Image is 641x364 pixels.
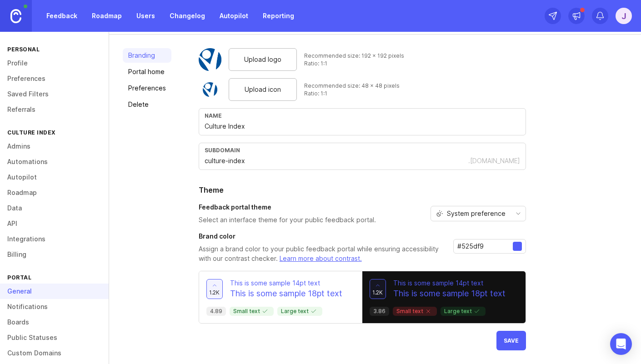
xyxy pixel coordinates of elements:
[280,254,362,262] a: Learn more about contrast.
[616,8,632,24] button: J
[10,9,21,23] img: Canny Home
[370,279,386,299] button: 1.2k
[199,184,526,195] h2: Theme
[123,48,171,63] a: Branding
[205,147,520,154] div: subdomain
[123,97,171,112] a: Delete
[199,203,376,212] h3: Feedback portal theme
[199,215,376,224] p: Select an interface theme for your public feedback portal.
[205,112,520,119] div: Name
[393,288,506,299] p: This is some sample 18pt text
[214,8,254,24] a: Autopilot
[86,8,127,24] a: Roadmap
[436,210,443,217] svg: prefix icon SunMoon
[504,337,519,344] span: Save
[610,333,632,355] div: Open Intercom Messenger
[41,8,83,24] a: Feedback
[281,308,319,315] p: Large text
[123,65,171,79] a: Portal home
[199,232,446,241] h3: Brand color
[210,308,222,315] p: 4.89
[496,331,526,350] button: Save
[131,8,160,24] a: Users
[373,308,386,315] p: 3.86
[123,81,171,95] a: Preferences
[205,156,468,166] input: Subdomain
[209,289,220,296] span: 1.2k
[431,206,526,221] div: toggle menu
[257,8,300,24] a: Reporting
[164,8,210,24] a: Changelog
[372,289,383,296] span: 1.2k
[468,156,520,165] div: .[DOMAIN_NAME]
[304,82,400,90] div: Recommended size: 48 x 48 pixels
[245,85,281,95] span: Upload icon
[393,279,506,288] p: This is some sample 14pt text
[230,288,342,299] p: This is some sample 18pt text
[396,308,433,315] p: Small text
[199,244,446,264] p: Assign a brand color to your public feedback portal while ensuring accessibility with our contras...
[304,60,404,67] div: Ratio: 1:1
[230,279,342,288] p: This is some sample 14pt text
[511,210,526,217] svg: toggle icon
[304,90,400,97] div: Ratio: 1:1
[244,55,281,65] span: Upload logo
[233,308,270,315] p: Small text
[304,52,404,60] div: Recommended size: 192 x 192 pixels
[447,209,506,219] span: System preference
[206,279,223,299] button: 1.2k
[444,308,482,315] p: Large text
